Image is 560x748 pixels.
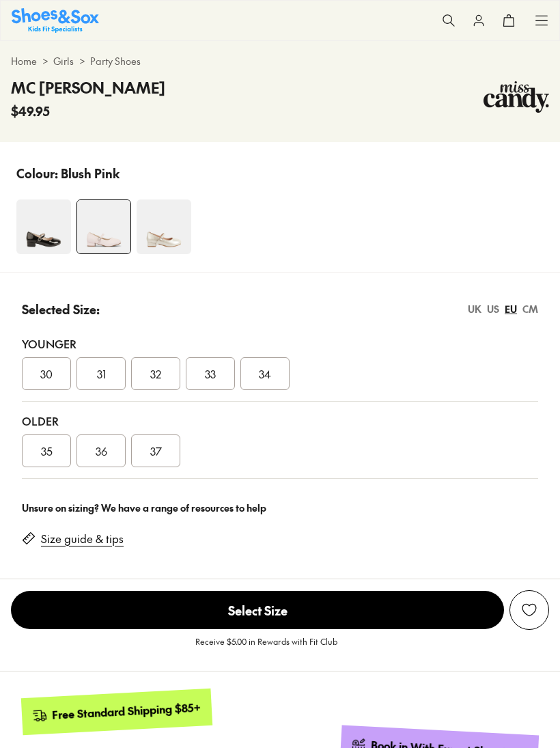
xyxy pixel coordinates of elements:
div: CM [522,302,538,316]
span: 30 [40,365,53,382]
p: Blush Pink [61,164,120,182]
a: Free Standard Shipping $85+ [21,689,212,735]
img: 4-502704_1 [16,199,71,254]
span: 35 [41,443,53,459]
span: 36 [96,443,107,459]
a: Girls [53,54,74,68]
p: Receive $5.00 in Rewards with Fit Club [195,635,337,660]
p: Selected Size: [22,300,100,318]
div: Free Standard Shipping $85+ [52,700,201,723]
a: Party Shoes [90,54,141,68]
span: 33 [205,365,216,382]
img: 4-554504_1 [77,200,130,253]
span: 34 [259,365,271,382]
span: Select Size [11,591,504,629]
div: US [487,302,499,316]
div: Older [22,413,538,429]
img: SNS_Logo_Responsive.svg [12,8,99,32]
a: Size guide & tips [41,531,124,546]
div: > > [11,54,549,68]
button: Add to Wishlist [509,590,549,630]
span: 32 [150,365,161,382]
p: Colour: [16,164,58,182]
span: $49.95 [11,102,50,120]
img: Vendor logo [484,77,549,117]
span: 37 [150,443,162,459]
button: Select Size [11,590,504,630]
div: EU [505,302,517,316]
img: 4-502700_1 [137,199,191,254]
span: 31 [97,365,106,382]
a: Home [11,54,37,68]
div: Unsure on sizing? We have a range of resources to help [22,501,538,515]
a: Shoes & Sox [12,8,99,32]
div: UK [468,302,481,316]
div: Younger [22,335,538,352]
h4: MC [PERSON_NAME] [11,77,165,99]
